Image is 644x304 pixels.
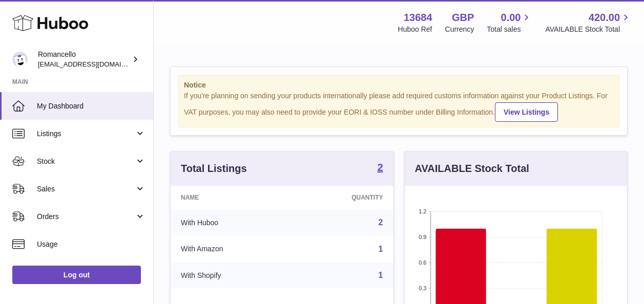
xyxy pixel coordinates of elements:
text: 0.3 [419,285,426,291]
text: 0.6 [419,259,426,266]
a: 0.00 Total sales [487,11,532,34]
td: With Huboo [171,209,293,236]
a: View Listings [495,102,558,122]
strong: 2 [377,162,383,172]
span: Sales [37,184,135,194]
h3: Total Listings [181,162,247,176]
span: AVAILABLE Stock Total [545,25,632,34]
strong: GBP [452,11,474,25]
span: 0.00 [501,11,521,25]
div: If you're planning on sending your products internationally please add required customs informati... [184,91,614,122]
span: Orders [37,212,135,222]
strong: Notice [184,80,614,90]
span: Usage [37,240,146,249]
th: Name [171,186,293,209]
td: With Shopify [171,262,293,289]
td: With Amazon [171,236,293,263]
div: Currency [445,25,474,34]
span: Stock [37,157,135,166]
text: 1.2 [419,208,426,214]
span: 420.00 [589,11,620,25]
a: 1 [379,271,383,279]
h3: AVAILABLE Stock Total [415,162,529,176]
a: 2 [379,218,383,227]
span: Total sales [487,25,532,34]
span: [EMAIL_ADDRESS][DOMAIN_NAME] [38,60,151,68]
strong: 13684 [404,11,432,25]
div: Romancello [38,50,130,69]
img: internalAdmin-13684@internal.huboo.com [12,52,28,67]
span: My Dashboard [37,101,146,111]
span: Listings [37,129,135,139]
div: Huboo Ref [398,25,432,34]
a: 2 [377,162,383,175]
a: Log out [12,266,141,284]
text: 0.9 [419,234,426,240]
a: 1 [379,245,383,253]
th: Quantity [293,186,393,209]
a: 420.00 AVAILABLE Stock Total [545,11,632,34]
